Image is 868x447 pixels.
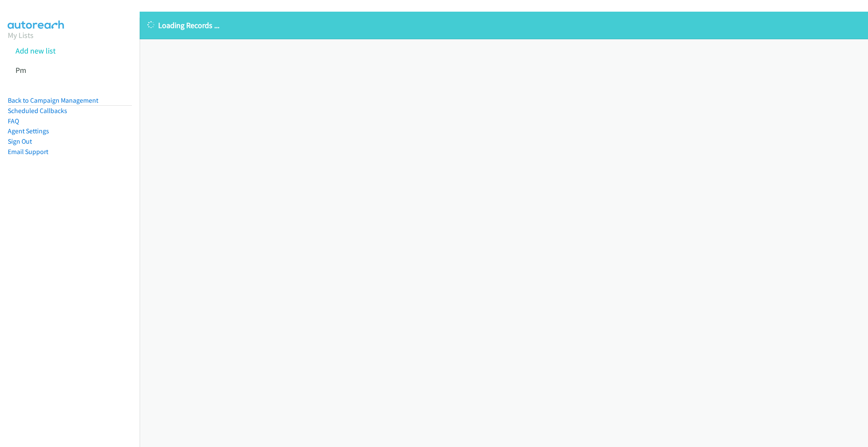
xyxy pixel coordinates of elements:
a: Agent Settings [8,127,49,135]
a: Sign Out [8,137,32,145]
a: Back to Campaign Management [8,96,98,104]
a: Email Support [8,148,48,156]
a: Add new list [16,46,56,56]
a: My Lists [8,30,34,40]
a: Pm [16,65,26,75]
p: Loading Records ... [147,19,860,31]
a: Scheduled Callbacks [8,107,67,115]
a: FAQ [8,117,19,125]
